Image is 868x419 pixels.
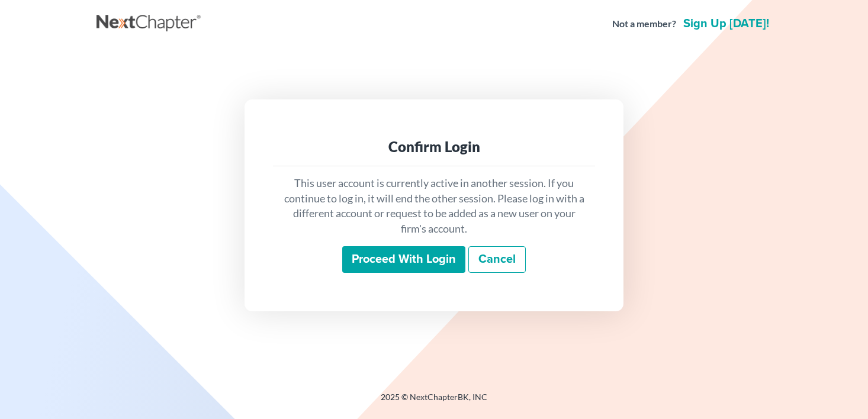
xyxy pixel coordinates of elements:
input: Proceed with login [342,246,465,273]
strong: Not a member? [612,17,676,31]
div: Confirm Login [282,137,586,156]
div: 2025 © NextChapterBK, INC [97,391,771,412]
a: Cancel [468,246,526,273]
a: Sign up [DATE]! [681,18,771,30]
p: This user account is currently active in another session. If you continue to log in, it will end ... [282,176,586,237]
